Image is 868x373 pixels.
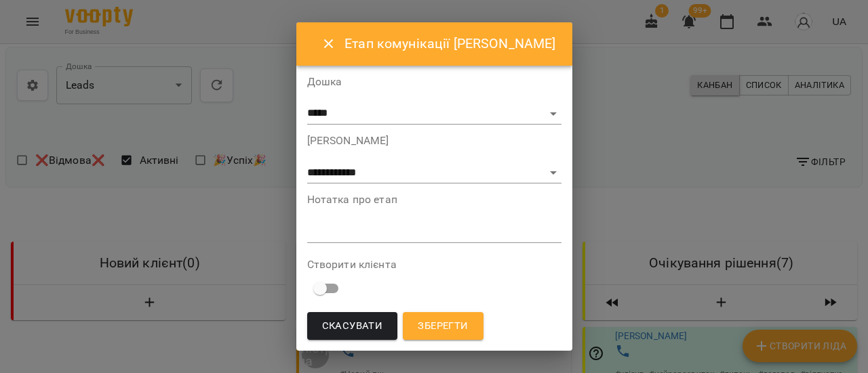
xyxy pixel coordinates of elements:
span: Зберегти [418,317,468,335]
button: Зберегти [403,312,483,341]
h6: Етап комунікації [PERSON_NAME] [344,33,555,54]
label: Створити клієнта [307,259,561,270]
label: Дошка [307,76,561,87]
span: Скасувати [322,317,383,335]
label: [PERSON_NAME] [307,135,561,146]
button: Close [313,28,345,60]
button: Скасувати [307,312,398,341]
label: Нотатка про етап [307,194,561,205]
